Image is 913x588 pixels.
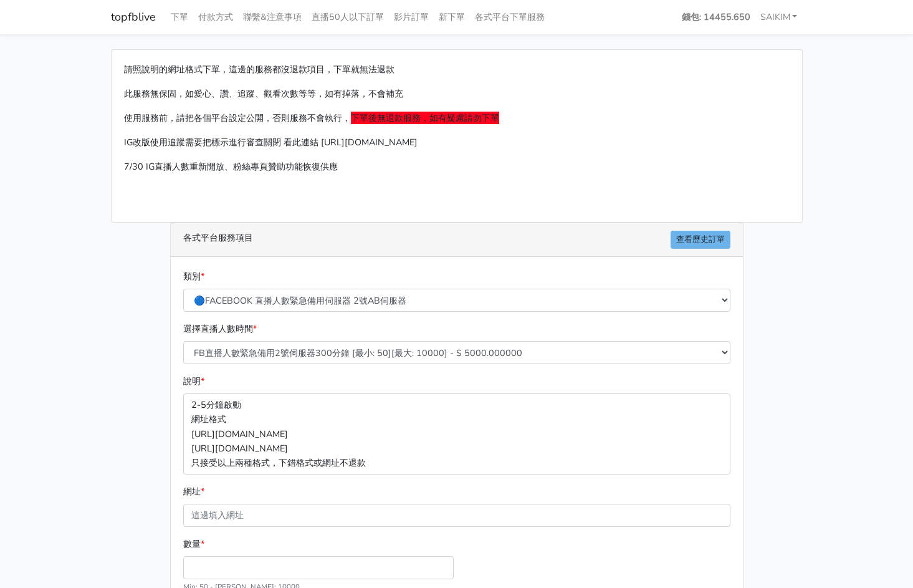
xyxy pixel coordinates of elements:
label: 選擇直播人數時間 [183,322,257,336]
a: SAIKIM [755,5,803,29]
label: 說明 [183,374,204,388]
p: 請照說明的網址格式下單，這邊的服務都沒退款項目，下單就無法退款 [124,62,790,77]
p: 7/30 IG直播人數重新開放、粉絲專頁贊助功能恢復供應 [124,160,790,174]
a: topfblive [111,5,156,29]
a: 影片訂單 [389,5,434,29]
div: 各式平台服務項目 [171,223,743,257]
p: 此服務無保固，如愛心、讚、追蹤、觀看次數等等，如有掉落，不會補充 [124,87,790,101]
label: 類別 [183,269,204,284]
span: 下單後無退款服務，如有疑慮請勿下單 [351,112,499,124]
strong: 錢包: 14455.650 [682,11,750,23]
label: 網址 [183,484,204,499]
a: 各式平台下單服務 [470,5,550,29]
label: 數量 [183,537,204,551]
a: 付款方式 [193,5,238,29]
a: 下單 [166,5,193,29]
p: 使用服務前，請把各個平台設定公開，否則服務不會執行， [124,111,790,125]
p: 2-5分鐘啟動 網址格式 [URL][DOMAIN_NAME] [URL][DOMAIN_NAME] 只接受以上兩種格式，下錯格式或網址不退款 [183,393,730,474]
a: 直播50人以下訂單 [307,5,389,29]
input: 這邊填入網址 [183,504,730,527]
a: 聯繫&注意事項 [238,5,307,29]
p: IG改版使用追蹤需要把標示進行審查關閉 看此連結 [URL][DOMAIN_NAME] [124,135,790,150]
a: 新下單 [434,5,470,29]
a: 錢包: 14455.650 [677,5,755,29]
a: 查看歷史訂單 [671,231,730,249]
